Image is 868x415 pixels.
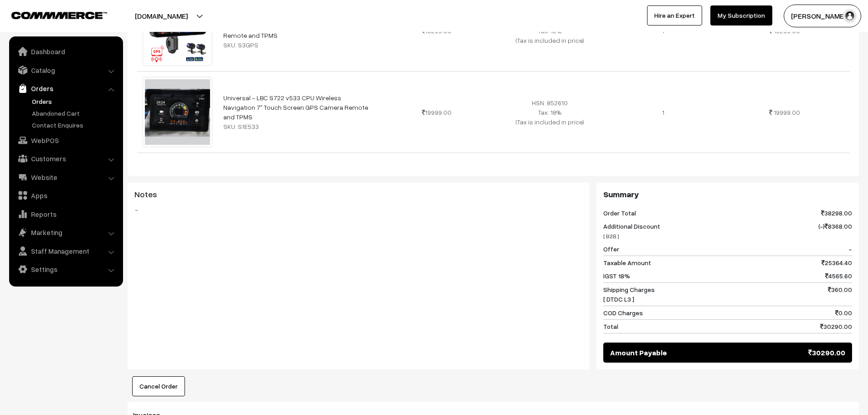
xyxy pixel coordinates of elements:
[11,150,120,167] a: Customers
[516,17,584,44] span: HSN: 852610 Tax: 18% (Tax is included in price)
[820,322,852,331] span: 30290.00
[774,108,800,116] span: 19999.00
[223,94,368,121] a: Universal - LBC S722 v533 CPU Wireless Navigation 7" Touch Screen GPS Camera Remote and TPMS
[103,5,220,27] button: [DOMAIN_NAME]
[603,208,636,218] span: Order Total
[11,187,120,204] a: Apps
[828,285,852,304] span: 360.00
[843,9,857,23] img: user
[603,258,651,267] span: Taxable Amount
[818,221,852,241] span: (-) 8368.00
[11,9,91,20] a: COMMMERCE
[223,122,374,131] div: SKU: S1E533
[603,308,643,318] span: COD Charges
[808,347,845,358] span: 30290.00
[610,347,667,358] span: Amount Payable
[11,43,120,60] a: Dashboard
[11,261,120,277] a: Settings
[11,243,120,259] a: Staff Management
[132,376,185,396] button: Cancel Order
[11,132,120,149] a: WebPOS
[516,99,584,126] span: HSN: 852610 Tax: 18% (Tax is included in price)
[662,108,664,116] span: 1
[603,190,852,200] h3: Summary
[11,12,107,19] img: COMMMERCE
[30,97,120,106] a: Orders
[710,5,772,26] a: My Subscription
[11,224,120,241] a: Marketing
[134,190,583,200] h3: Notes
[30,120,120,130] a: Contact Enquires
[422,27,452,35] span: 18299.00
[848,244,852,254] span: -
[822,258,852,267] span: 25364.40
[143,77,213,147] img: 991511133 copy.jpg
[647,5,702,26] a: Hire an Expert
[11,62,120,78] a: Catalog
[603,244,619,254] span: Offer
[835,308,852,318] span: 0.00
[11,80,120,97] a: Orders
[825,271,852,281] span: 4565.60
[11,206,120,222] a: Reports
[774,27,800,35] span: 18299.00
[603,322,618,331] span: Total
[11,169,120,185] a: Website
[821,208,852,218] span: 38298.00
[422,108,452,116] span: 19999.00
[784,5,861,27] button: [PERSON_NAME]
[223,40,374,50] div: SKU: S3GPS
[30,108,120,118] a: Abandoned Cart
[603,285,655,304] span: Shipping Charges [ DTDC L3 ]
[662,27,664,35] span: 1
[603,221,660,241] span: Additional Discount
[603,233,619,240] span: [ B2B ]
[603,271,630,281] span: IGST 18%
[134,204,583,215] blockquote: -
